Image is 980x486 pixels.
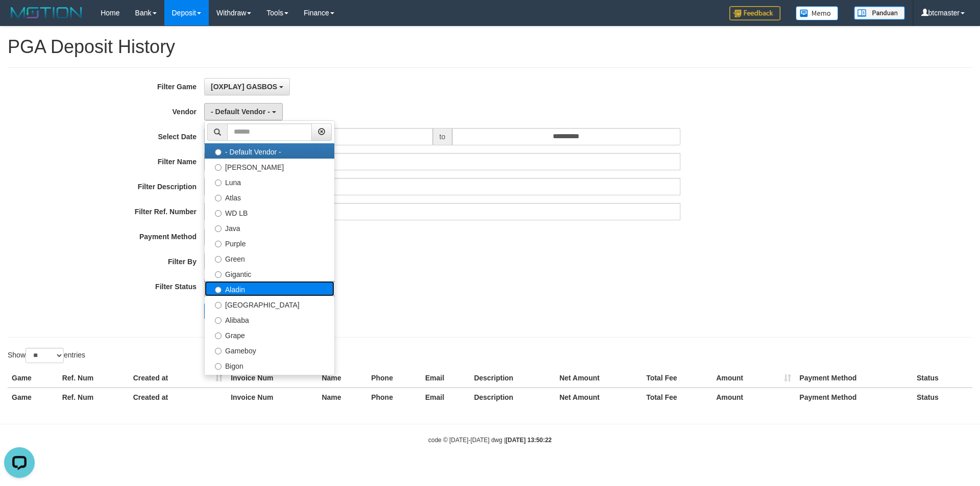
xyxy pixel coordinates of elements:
[129,388,227,406] th: Created at
[729,6,780,20] img: Feedback.jpg
[428,437,552,444] small: code © [DATE]-[DATE] dwg |
[470,388,555,406] th: Description
[317,388,367,406] th: Name
[8,348,85,363] label: Show entries
[204,103,283,120] button: - Default Vendor -
[227,369,317,388] th: Invoice Num
[205,342,334,357] label: Gameboy
[8,369,58,388] th: Game
[215,149,222,156] input: - Default Vendor -
[129,369,227,388] th: Created at
[227,388,317,406] th: Invoice Num
[215,164,222,171] input: [PERSON_NAME]
[205,235,334,250] label: Purple
[205,312,334,327] label: Alibaba
[317,369,367,388] th: Name
[215,195,222,201] input: Atlas
[215,348,222,354] input: Gameboy
[433,128,452,145] span: to
[205,373,334,388] label: Allstar
[58,388,129,406] th: Ref. Num
[642,369,712,388] th: Total Fee
[205,204,334,220] label: WD LB
[712,388,795,406] th: Amount
[215,287,222,293] input: Aladin
[367,369,421,388] th: Phone
[506,437,552,444] strong: [DATE] 13:50:22
[205,281,334,296] label: Aladin
[4,4,35,35] button: Open LiveChat chat widget
[555,388,642,406] th: Net Amount
[470,369,555,388] th: Description
[211,108,270,116] span: - Default Vendor -
[204,78,290,95] button: [OXPLAY] GASBOS
[8,5,85,20] img: MOTION_logo.png
[8,37,972,57] h1: PGA Deposit History
[205,266,334,281] label: Gigantic
[26,348,64,363] select: Showentries
[795,369,913,388] th: Payment Method
[205,296,334,312] label: [GEOGRAPHIC_DATA]
[215,241,222,247] input: Purple
[795,388,913,406] th: Payment Method
[205,189,334,204] label: Atlas
[854,6,905,20] img: panduan.png
[215,180,222,186] input: Luna
[215,363,222,370] input: Bigon
[215,256,222,263] input: Green
[205,143,334,159] label: - Default Vendor -
[211,83,277,91] span: [OXPLAY] GASBOS
[215,271,222,278] input: Gigantic
[642,388,712,406] th: Total Fee
[205,357,334,373] label: Bigon
[58,369,129,388] th: Ref. Num
[205,327,334,342] label: Grape
[215,225,222,232] input: Java
[205,174,334,189] label: Luna
[215,332,222,339] input: Grape
[712,369,795,388] th: Amount
[796,6,839,20] img: Button%20Memo.svg
[215,302,222,309] input: [GEOGRAPHIC_DATA]
[555,369,642,388] th: Net Amount
[421,388,470,406] th: Email
[215,210,222,217] input: WD LB
[421,369,470,388] th: Email
[205,250,334,266] label: Green
[205,220,334,235] label: Java
[205,159,334,174] label: [PERSON_NAME]
[913,388,972,406] th: Status
[8,388,58,406] th: Game
[913,369,972,388] th: Status
[367,388,421,406] th: Phone
[215,317,222,324] input: Alibaba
